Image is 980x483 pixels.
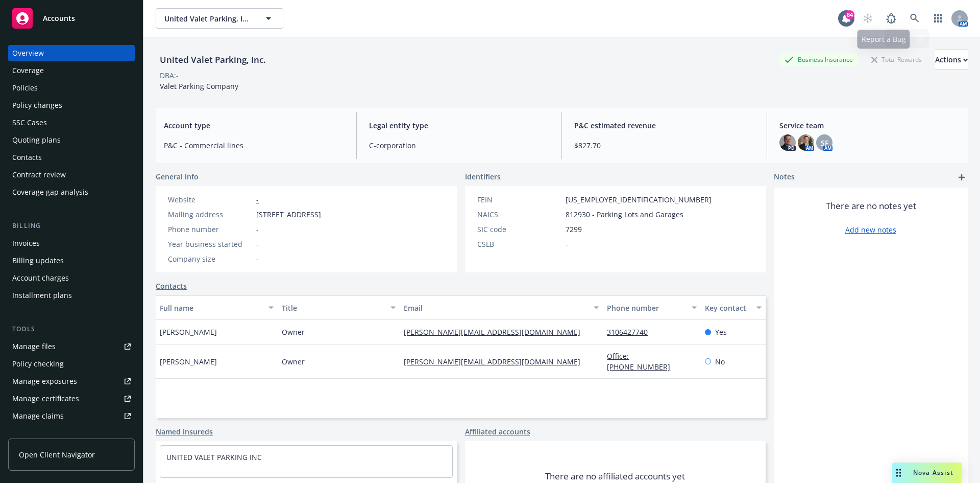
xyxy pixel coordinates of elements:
span: - [256,254,259,264]
a: Affiliated accounts [465,426,530,437]
a: SSC Cases [8,114,135,131]
a: - [256,195,259,204]
button: Actions [935,50,968,70]
span: [PERSON_NAME] [160,356,217,367]
div: Policy checking [12,356,64,372]
a: Contacts [156,281,187,291]
span: Owner [282,356,305,367]
span: Yes [715,327,727,337]
div: Year business started [168,239,252,249]
a: Accounts [8,4,135,33]
span: There are no notes yet [826,200,916,212]
img: photo [798,134,814,151]
div: Coverage [12,62,44,79]
div: DBA: - [160,70,179,81]
span: P&C estimated revenue [574,120,754,131]
div: Total Rewards [866,53,927,66]
a: Contacts [8,149,135,166]
a: [PERSON_NAME][EMAIL_ADDRESS][DOMAIN_NAME] [404,357,589,366]
button: Full name [156,295,278,320]
a: Coverage [8,62,135,79]
a: Coverage gap analysis [8,184,135,200]
div: Overview [12,45,44,61]
span: Open Client Navigator [19,449,95,460]
a: Policies [8,80,135,96]
div: Invoices [12,235,40,251]
div: Billing updates [12,252,64,269]
span: - [256,239,259,249]
a: Start snowing [857,8,878,29]
div: Actions [935,50,968,70]
div: Full name [160,303,262,313]
div: Phone number [607,303,685,313]
div: Tools [8,324,135,334]
div: Coverage gap analysis [12,184,88,200]
a: Office: [PHONE_NUMBER] [607,351,678,372]
div: Email [404,303,587,313]
div: Quoting plans [12,132,61,148]
div: Key contact [705,303,750,313]
a: Report a Bug [881,8,901,29]
button: United Valet Parking, Inc. [156,8,283,29]
div: FEIN [477,194,561,205]
div: Title [282,303,384,313]
div: Company size [168,254,252,264]
div: Phone number [168,224,252,235]
div: Manage BORs [12,425,60,442]
span: 7299 [566,224,582,235]
a: Overview [8,45,135,61]
div: SSC Cases [12,114,47,131]
a: add [955,171,968,183]
div: Business Insurance [779,53,858,66]
div: Policies [12,80,38,96]
div: Drag to move [892,463,905,483]
span: P&C - Commercial lines [164,140,344,151]
span: Owner [282,327,305,337]
div: 84 [845,10,854,19]
div: Installment plans [12,287,72,304]
span: Account type [164,120,344,131]
span: 812930 - Parking Lots and Garages [566,209,683,220]
span: Notes [774,171,795,183]
img: photo [779,134,796,151]
a: Contract review [8,167,135,183]
span: Accounts [43,14,75,22]
div: Manage files [12,338,56,355]
div: NAICS [477,209,561,220]
div: CSLB [477,239,561,249]
div: Manage exposures [12,373,77,389]
a: Policy checking [8,356,135,372]
a: Named insureds [156,426,213,437]
span: Legal entity type [369,120,549,131]
a: UNITED VALET PARKING INC [166,452,262,462]
a: Invoices [8,235,135,251]
button: Key contact [701,295,766,320]
span: United Valet Parking, Inc. [164,13,253,24]
span: SF [821,137,828,148]
span: [STREET_ADDRESS] [256,209,321,220]
a: [PERSON_NAME][EMAIL_ADDRESS][DOMAIN_NAME] [404,327,589,337]
div: Manage certificates [12,390,79,407]
a: Account charges [8,270,135,286]
a: Manage files [8,338,135,355]
button: Email [400,295,603,320]
button: Title [278,295,400,320]
div: United Valet Parking, Inc. [156,53,270,66]
a: Billing updates [8,252,135,269]
a: Search [904,8,925,29]
div: Contract review [12,167,66,183]
span: Valet Parking Company [160,81,238,91]
a: Installment plans [8,287,135,304]
span: No [715,356,725,367]
div: SIC code [477,224,561,235]
div: Manage claims [12,408,64,424]
span: C-corporation [369,140,549,151]
a: Manage claims [8,408,135,424]
a: Add new notes [845,224,896,235]
div: Contacts [12,149,42,166]
button: Nova Assist [892,463,962,483]
div: Billing [8,221,135,231]
span: General info [156,171,199,182]
div: Policy changes [12,97,62,113]
span: Identifiers [465,171,501,182]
